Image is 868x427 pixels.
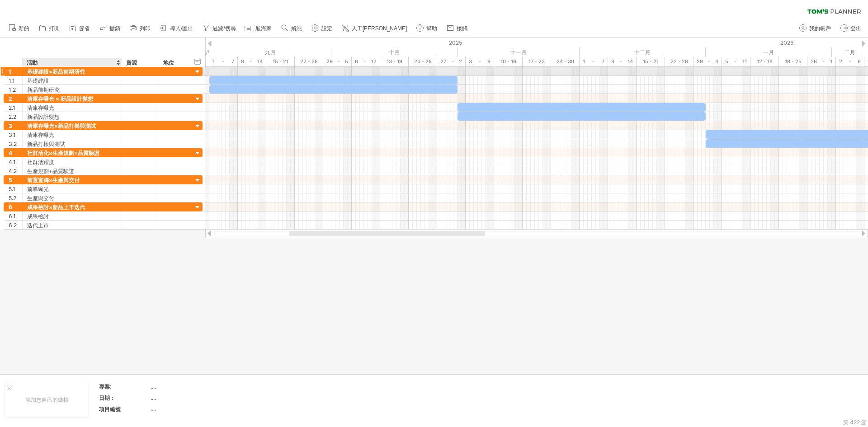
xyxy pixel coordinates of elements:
font: 2 [9,95,12,102]
a: 幫助 [414,23,440,34]
font: 一月 [763,49,774,56]
font: 基礎建設×新品前期研究 [27,68,85,75]
font: 1 [9,68,11,75]
font: 6 [9,204,12,211]
font: 5.2 [9,195,16,202]
font: 列印 [140,25,151,32]
font: 2025 [449,39,462,46]
font: 設定 [321,25,332,32]
font: 22 - 28 [300,58,318,65]
font: 29 - 4 [697,58,718,65]
font: 航海家 [255,25,272,32]
font: 26 - 1 [811,58,832,65]
font: 2026 [780,39,794,46]
a: 登出 [838,23,864,34]
a: 航海家 [243,23,274,34]
font: 飛漲 [291,25,302,32]
a: 過濾/搜尋 [200,23,238,34]
font: 22 - 28 [670,58,688,65]
font: 6.2 [9,222,17,229]
font: 項目編號 [99,406,121,413]
font: 29 - 5 [326,58,348,65]
a: 人工[PERSON_NAME] [340,23,410,34]
font: 社群活化×生產規劃+品質驗證 [27,150,99,156]
font: 九月 [265,49,276,56]
font: 19 - 25 [785,58,802,65]
font: 登出 [850,25,861,32]
font: 十一月 [510,49,527,56]
font: 地位 [163,59,174,66]
font: 導入/匯出 [170,25,193,32]
a: 撤銷 [97,23,123,34]
font: 3 - 9 [469,58,491,65]
font: 過濾/搜尋 [212,25,236,32]
font: 4.2 [9,168,17,174]
font: 二月 [844,49,855,56]
font: 6 - 12 [355,58,377,65]
font: 新品設計髮想 [27,113,60,120]
a: 接觸 [444,23,470,34]
font: 我的帳戶 [809,25,831,32]
a: 節省 [67,23,93,34]
font: 12 - 18 [757,58,773,65]
font: 15 - 21 [273,58,288,65]
font: 專案: [99,383,112,390]
div: 2025年9月 [209,47,331,57]
font: 10 - 16 [500,58,516,65]
font: 1 - 7 [212,58,234,65]
font: 前置宣傳×生產與交付 [27,177,80,183]
font: 迭代上市 [27,222,49,229]
font: 幫助 [426,25,437,32]
font: 2 - 8 [839,58,861,65]
font: 人工[PERSON_NAME] [352,25,407,32]
font: 生產與交付 [27,195,54,202]
font: 添加您自己的徽標 [25,396,69,403]
font: 清庫存曝光×新品打樣與測試 [27,122,96,129]
font: 3 [9,122,12,129]
font: 3.2 [9,141,17,147]
font: 8 - 14 [611,58,633,65]
a: 新的 [6,23,32,34]
font: 八月 [205,49,215,65]
font: 前導曝光 [27,186,49,192]
font: .... [151,383,156,390]
font: 3.1 [9,131,16,138]
a: 我的帳戶 [797,23,834,34]
font: 5 [9,177,12,183]
font: 清庫存曝光 [27,131,54,138]
font: 13 - 19 [387,58,402,65]
font: 5 - 11 [725,58,747,65]
a: 列印 [127,23,153,34]
font: 第 422 節 [843,419,867,426]
font: 4 [9,150,12,156]
font: 接觸 [457,25,467,32]
font: 2.2 [9,113,16,120]
font: 27 - 2 [440,58,462,65]
font: 節省 [79,25,90,32]
font: 日期： [99,394,115,401]
font: 生產規劃+品質驗證 [27,168,74,174]
font: 1.2 [9,86,16,93]
font: 新品打樣與測試 [27,141,65,147]
a: 設定 [309,23,335,34]
font: 成果檢討 [27,213,49,220]
font: 新品前期研究 [27,86,60,93]
font: 資源 [126,59,137,66]
a: 導入/匯出 [158,23,196,34]
font: 成果檢討×新品上市迭代 [27,204,85,211]
div: 2025年11月 [458,47,580,57]
div: 2025年12月 [580,47,706,57]
font: 24 - 30 [557,58,574,65]
div: 2026年1月 [706,47,832,57]
font: 8 - 14 [241,58,263,65]
font: 清庫存曝光 [27,104,54,111]
a: 飛漲 [279,23,305,34]
font: .... [151,394,156,401]
font: 打開 [49,25,60,32]
a: 打開 [37,23,62,34]
font: 2.1 [9,104,15,111]
font: 基礎建設 [27,77,49,84]
font: 20 - 26 [414,58,432,65]
font: 5.1 [9,186,15,192]
font: 活動 [27,59,38,66]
